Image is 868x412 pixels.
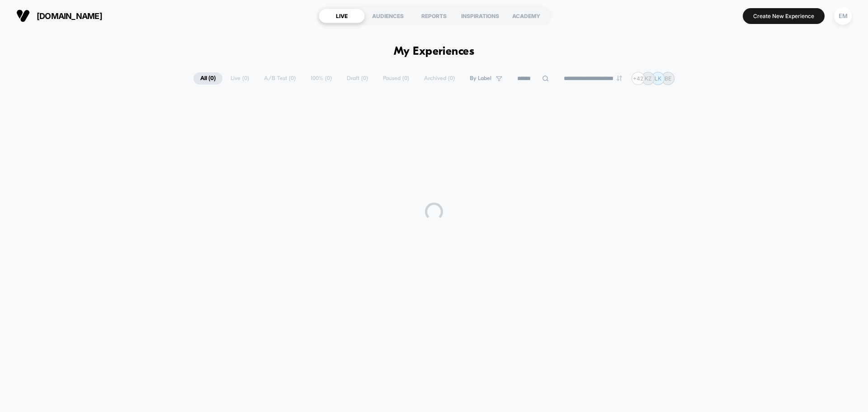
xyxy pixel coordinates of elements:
button: Create New Experience [743,8,825,24]
span: [DOMAIN_NAME] [37,11,102,21]
p: LK [655,75,661,82]
button: EM [831,7,854,25]
p: KZ [645,75,652,82]
button: [DOMAIN_NAME] [14,9,105,23]
div: AUDIENCES [365,9,411,23]
div: + 42 [632,72,645,85]
img: end [617,76,622,81]
div: REPORTS [411,9,457,23]
div: LIVE [319,9,365,23]
h1: My Experiences [394,45,475,58]
div: EM [834,7,852,25]
span: All ( 0 ) [193,72,222,85]
div: ACADEMY [503,9,549,23]
span: By Label [470,75,491,82]
img: Visually logo [16,9,30,23]
div: INSPIRATIONS [457,9,503,23]
p: BE [665,75,671,82]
